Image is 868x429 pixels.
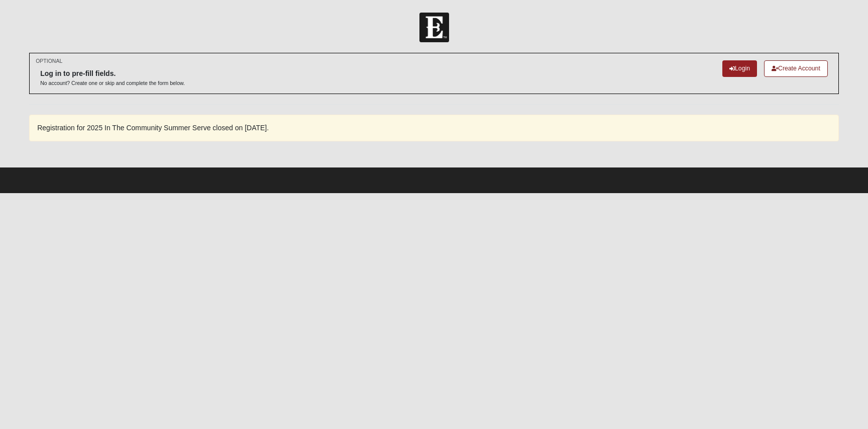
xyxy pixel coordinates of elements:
[40,79,185,87] p: No account? Create one or skip and complete the form below.
[37,124,269,132] span: Registration for 2025 In The Community Summer Serve closed on [DATE].
[764,60,828,77] a: Create Account
[40,69,185,78] h6: Log in to pre-fill fields.
[419,13,449,42] img: Church of Eleven22 Logo
[722,60,757,77] a: Login
[36,57,62,65] small: OPTIONAL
